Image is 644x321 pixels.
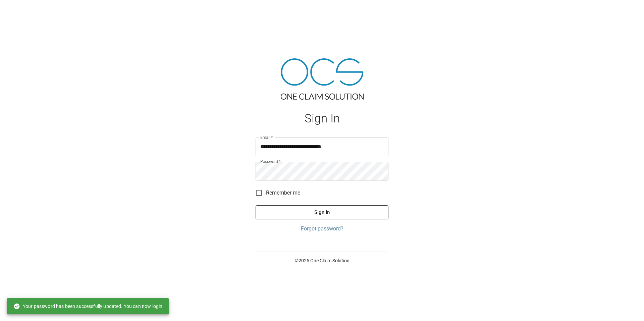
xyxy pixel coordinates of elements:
[281,58,364,100] img: ocs-logo-tra.png
[256,257,388,264] p: © 2025 One Claim Solution
[256,225,388,233] a: Forgot password?
[260,135,273,140] label: Email
[266,189,300,197] span: Remember me
[260,159,280,164] label: Password
[13,300,164,312] div: Your password has been successfully updated. You can now login.
[256,205,388,219] button: Sign In
[8,4,35,17] img: ocs-logo-white-transparent.png
[256,112,388,125] h1: Sign In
